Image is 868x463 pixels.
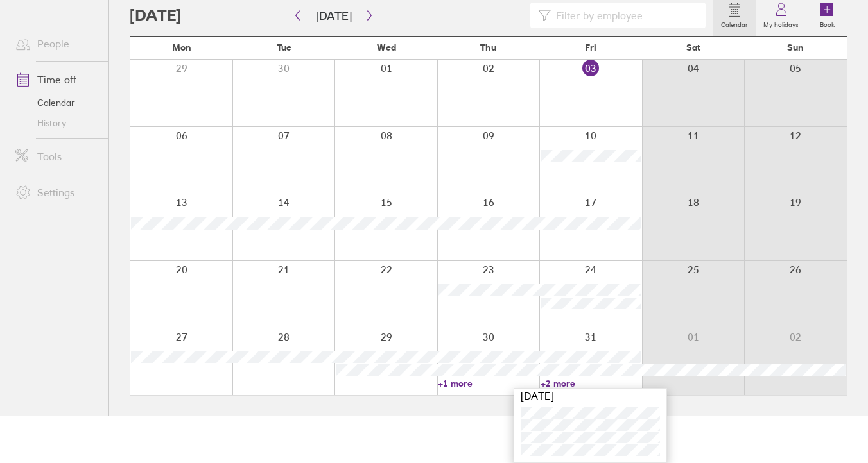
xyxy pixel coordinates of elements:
label: My holidays [756,17,806,29]
a: History [5,113,108,133]
span: Sun [787,42,804,53]
label: Calendar [713,17,756,29]
a: Tools [5,144,108,169]
span: Mon [172,42,191,53]
a: +1 more [438,378,539,389]
span: Sat [686,42,700,53]
div: [DATE] [514,389,666,403]
button: [DATE] [306,5,362,26]
span: Fri [585,42,596,53]
a: Calendar [5,92,108,113]
span: Tue [277,42,291,53]
a: Time off [5,67,108,92]
span: Wed [377,42,396,53]
a: +2 more [541,378,641,389]
input: Filter by employee [551,3,698,28]
span: Thu [480,42,496,53]
a: People [5,31,108,56]
a: Settings [5,180,108,205]
label: Book [812,17,842,29]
